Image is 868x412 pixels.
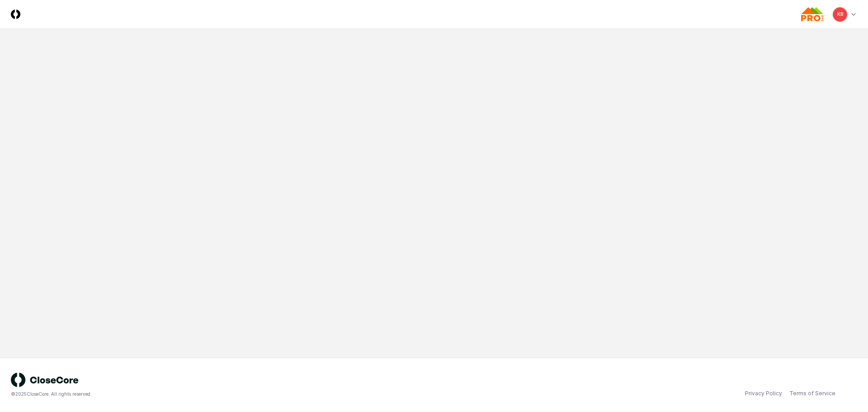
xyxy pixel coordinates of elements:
img: Logo [11,9,20,19]
img: logo [11,373,79,387]
button: KB [832,6,848,23]
img: Probar logo [801,7,825,22]
span: KB [837,11,843,18]
a: Privacy Policy [745,389,782,398]
a: Terms of Service [789,389,835,398]
div: © 2025 CloseCore. All rights reserved. [11,391,434,398]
